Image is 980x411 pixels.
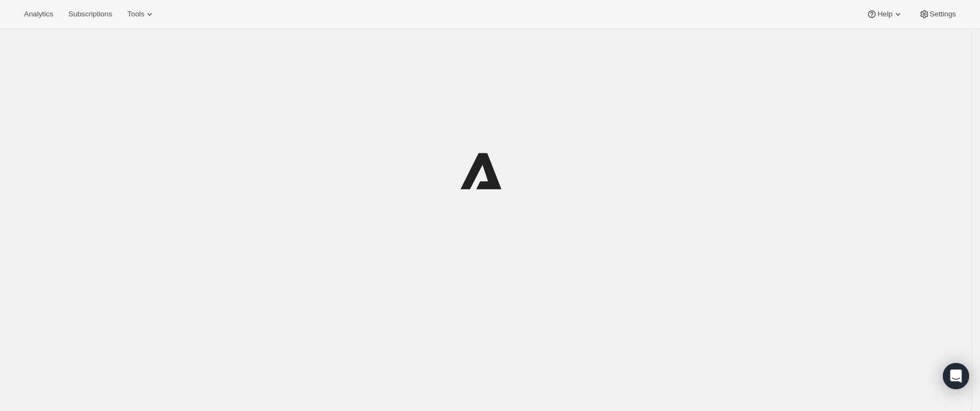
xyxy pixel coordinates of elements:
[943,363,969,389] div: Open Intercom Messenger
[24,10,53,19] span: Analytics
[860,7,910,22] button: Help
[930,10,956,19] span: Settings
[912,7,963,22] button: Settings
[68,10,112,19] span: Subscriptions
[127,10,144,19] span: Tools
[121,7,162,22] button: Tools
[62,7,119,22] button: Subscriptions
[17,7,60,22] button: Analytics
[877,10,892,19] span: Help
